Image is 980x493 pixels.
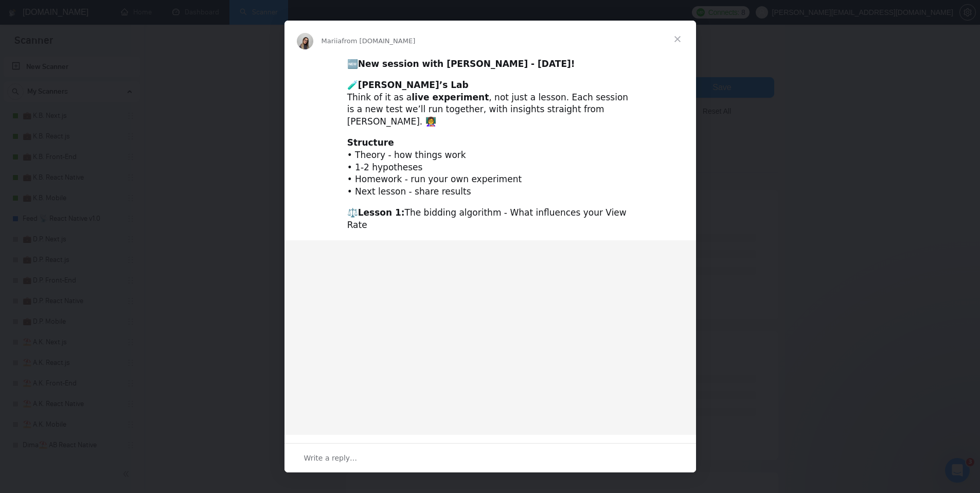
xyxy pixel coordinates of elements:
[347,207,633,232] div: ⚖️ The bidding algorithm - What influences your View Rate
[284,443,696,472] div: Open conversation and reply
[659,21,696,58] span: Close
[304,451,358,465] span: Write a reply…
[347,137,394,148] b: Structure
[297,33,313,49] img: Profile image for Mariia
[412,92,489,102] b: live experiment
[322,37,342,45] span: Mariia
[342,37,415,45] span: from [DOMAIN_NAME]
[347,137,633,198] div: • Theory - how things work • 1-2 hypotheses • Homework - run your own experiment • Next lesson - ...
[358,207,405,218] b: Lesson 1:
[347,79,633,128] div: 🧪 Think of it as a , not just a lesson. Each session is a new test we’ll run together, with insig...
[358,80,469,90] b: [PERSON_NAME]’s Lab
[358,59,575,69] b: New session with [PERSON_NAME] - [DATE]!
[347,58,633,71] div: 🆕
